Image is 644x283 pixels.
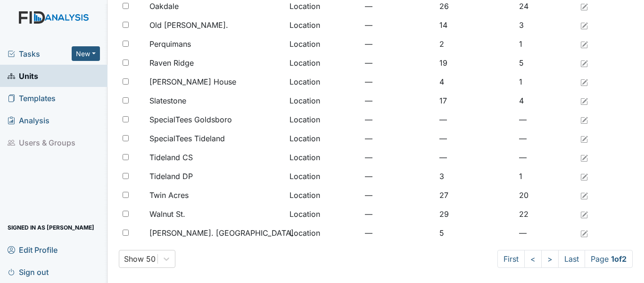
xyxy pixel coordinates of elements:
[286,223,361,242] td: Location
[286,110,361,129] td: Location
[580,208,588,220] a: Edit
[515,129,577,148] td: —
[497,250,633,268] nav: task-pagination
[361,223,436,242] td: —
[286,72,361,91] td: Location
[436,16,515,34] td: 14
[149,114,232,125] span: SpecialTees Goldsboro
[515,186,577,205] td: 20
[361,16,436,34] td: —
[436,91,515,110] td: 17
[286,53,361,72] td: Location
[558,250,585,268] a: Last
[497,250,525,268] a: First
[515,110,577,129] td: —
[149,208,185,220] span: Walnut St.
[436,148,515,167] td: —
[149,0,179,12] span: Oakdale
[580,0,588,12] a: Edit
[8,265,49,279] span: Sign out
[8,48,72,60] a: Tasks
[580,189,588,201] a: Edit
[515,223,577,242] td: —
[149,133,225,144] span: SpecialTees Tideland
[580,19,588,31] a: Edit
[149,38,191,50] span: Perquimans
[361,205,436,223] td: —
[149,95,186,106] span: Slatestone
[286,129,361,148] td: Location
[286,16,361,34] td: Location
[72,46,100,61] button: New
[149,189,189,201] span: Twin Acres
[541,250,559,268] a: >
[361,186,436,205] td: —
[580,152,588,163] a: Edit
[436,72,515,91] td: 4
[580,95,588,106] a: Edit
[149,227,294,239] span: [PERSON_NAME]. [GEOGRAPHIC_DATA]
[436,34,515,53] td: 2
[436,186,515,205] td: 27
[124,253,156,265] div: Show 50
[515,16,577,34] td: 3
[149,171,193,182] span: Tideland DP
[515,34,577,53] td: 1
[286,186,361,205] td: Location
[286,205,361,223] td: Location
[580,76,588,87] a: Edit
[286,167,361,186] td: Location
[436,223,515,242] td: 5
[436,53,515,72] td: 19
[436,167,515,186] td: 3
[149,152,193,163] span: Tideland CS
[580,171,588,182] a: Edit
[8,91,56,105] span: Templates
[580,227,588,239] a: Edit
[361,148,436,167] td: —
[580,133,588,144] a: Edit
[361,53,436,72] td: —
[585,250,633,268] span: Page
[515,148,577,167] td: —
[286,91,361,110] td: Location
[580,38,588,50] a: Edit
[515,167,577,186] td: 1
[515,53,577,72] td: 5
[524,250,542,268] a: <
[580,114,588,125] a: Edit
[149,19,228,31] span: Old [PERSON_NAME].
[361,129,436,148] td: —
[8,113,50,128] span: Analysis
[361,110,436,129] td: —
[8,220,94,235] span: Signed in as [PERSON_NAME]
[149,57,194,69] span: Raven Ridge
[611,254,627,264] strong: 1 of 2
[361,167,436,186] td: —
[436,205,515,223] td: 29
[515,205,577,223] td: 22
[286,148,361,167] td: Location
[361,91,436,110] td: —
[515,72,577,91] td: 1
[286,34,361,53] td: Location
[515,91,577,110] td: 4
[8,242,58,257] span: Edit Profile
[436,110,515,129] td: —
[436,129,515,148] td: —
[580,57,588,69] a: Edit
[149,76,236,87] span: [PERSON_NAME] House
[361,72,436,91] td: —
[8,69,38,83] span: Units
[361,34,436,53] td: —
